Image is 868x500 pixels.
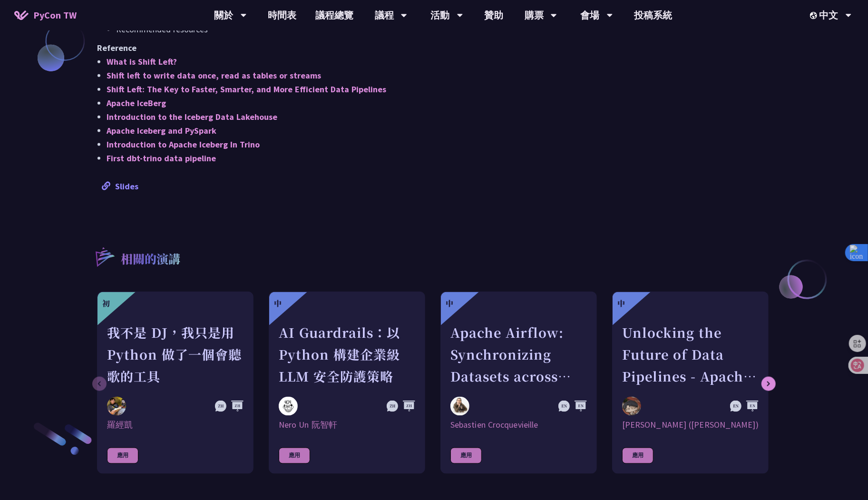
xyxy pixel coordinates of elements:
img: 李唯 (Wei Lee) [622,397,641,416]
a: First dbt-trino data pipeline [107,153,216,164]
div: 中 [274,298,282,309]
div: 初 [102,298,110,309]
a: Introduction to Apache Iceberg In Trino [107,139,260,150]
div: 羅經凱 [107,419,244,431]
div: 應用 [279,448,310,464]
div: Nero Un 阮智軒 [279,419,415,431]
div: AI Guardrails：以 Python 構建企業級 LLM 安全防護策略 [279,322,415,387]
a: Apache Iceberg and PySpark [107,125,216,136]
div: 我不是 DJ，我只是用 Python 做了一個會聽歌的工具 [107,322,244,387]
img: Home icon of PyCon TW 2025 [14,10,29,20]
div: 中 [446,298,453,309]
img: r3.8d01567.svg [81,234,127,280]
a: Shift left to write data once, read as tables or streams [107,70,321,81]
img: Sebastien Crocquevieille [450,397,469,416]
a: 初 我不是 DJ，我只是用 Python 做了一個會聽歌的工具 羅經凱 羅經凱 應用 [97,292,254,474]
a: Introduction to the Iceberg Data Lakehouse [107,111,277,122]
span: PyCon TW [33,8,77,22]
img: Nero Un 阮智軒 [279,397,298,416]
div: Apache Airflow: Synchronizing Datasets across Multiple instances [450,322,587,387]
a: 中 Apache Airflow: Synchronizing Datasets across Multiple instances Sebastien Crocquevieille Sebas... [440,292,597,474]
a: Shift Left: The Key to Faster, Smarter, and More Efficient Data Pipelines [107,84,386,95]
img: Locale Icon [810,12,819,19]
a: Apache IceBerg [107,98,166,108]
div: [PERSON_NAME] ([PERSON_NAME]) [622,419,759,431]
a: Slides [102,181,138,192]
div: 中 [617,298,625,309]
p: 相關的演講 [121,250,180,269]
div: Sebastien Crocquevieille [450,419,587,431]
strong: Reference [97,42,137,53]
a: PyCon TW [5,3,86,27]
div: 應用 [622,448,653,464]
a: 中 AI Guardrails：以 Python 構建企業級 LLM 安全防護策略 Nero Un 阮智軒 Nero Un 阮智軒 應用 [269,292,425,474]
div: Unlocking the Future of Data Pipelines - Apache Airflow 3 [622,322,759,387]
div: 應用 [107,448,138,464]
img: 羅經凱 [107,397,126,416]
div: 應用 [450,448,482,464]
a: What is Shift Left? [107,56,177,67]
a: 中 Unlocking the Future of Data Pipelines - Apache Airflow 3 李唯 (Wei Lee) [PERSON_NAME] ([PERSON_N... [612,292,769,474]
